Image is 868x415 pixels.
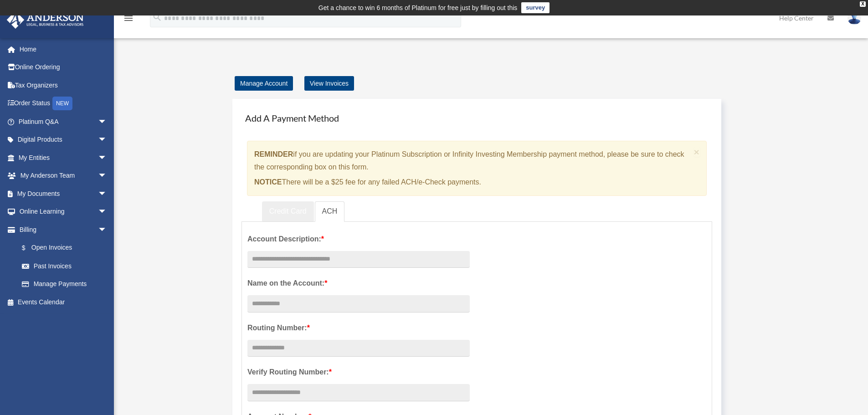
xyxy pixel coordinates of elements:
span: arrow_drop_down [98,184,116,203]
h4: Add A Payment Method [241,108,712,128]
strong: REMINDER [254,150,293,158]
span: arrow_drop_down [98,220,116,239]
span: arrow_drop_down [98,149,116,167]
strong: NOTICE [254,178,282,186]
a: Billingarrow_drop_down [6,220,121,239]
a: My Anderson Teamarrow_drop_down [6,167,121,185]
span: arrow_drop_down [98,203,116,221]
a: Tax Organizers [6,76,121,94]
a: Past Invoices [13,257,121,275]
a: Order StatusNEW [6,94,121,113]
a: $Open Invoices [13,239,121,257]
label: Account Description: [247,233,470,246]
i: search [152,12,162,22]
a: Events Calendar [6,293,121,311]
div: close [860,1,866,7]
label: Name on the Account: [247,277,470,290]
a: Manage Payments [13,275,116,293]
a: My Documentsarrow_drop_down [6,184,121,203]
a: ACH [315,201,345,222]
span: arrow_drop_down [98,131,116,149]
span: $ [27,242,31,254]
img: User Pic [847,11,861,25]
div: Get a chance to win 6 months of Platinum for free just by filling out this [318,2,518,13]
button: Close [694,147,700,157]
a: View Invoices [304,76,354,91]
div: if you are updating your Platinum Subscription or Infinity Investing Membership payment method, p... [247,141,707,196]
span: arrow_drop_down [98,113,116,131]
a: Platinum Q&Aarrow_drop_down [6,113,121,131]
a: Online Learningarrow_drop_down [6,203,121,221]
a: Credit Card [262,201,314,222]
a: Online Ordering [6,58,121,77]
label: Verify Routing Number: [247,366,470,379]
a: Home [6,40,121,58]
div: NEW [52,97,72,110]
img: Anderson Advisors Platinum Portal [4,11,87,29]
a: Manage Account [235,76,293,91]
p: There will be a $25 fee for any failed ACH/e-Check payments. [254,176,690,189]
span: arrow_drop_down [98,167,116,185]
i: menu [123,13,134,24]
a: menu [123,16,134,24]
a: My Entitiesarrow_drop_down [6,149,121,167]
a: Digital Productsarrow_drop_down [6,131,121,149]
a: survey [521,2,550,13]
label: Routing Number: [247,322,470,334]
span: × [694,147,700,157]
